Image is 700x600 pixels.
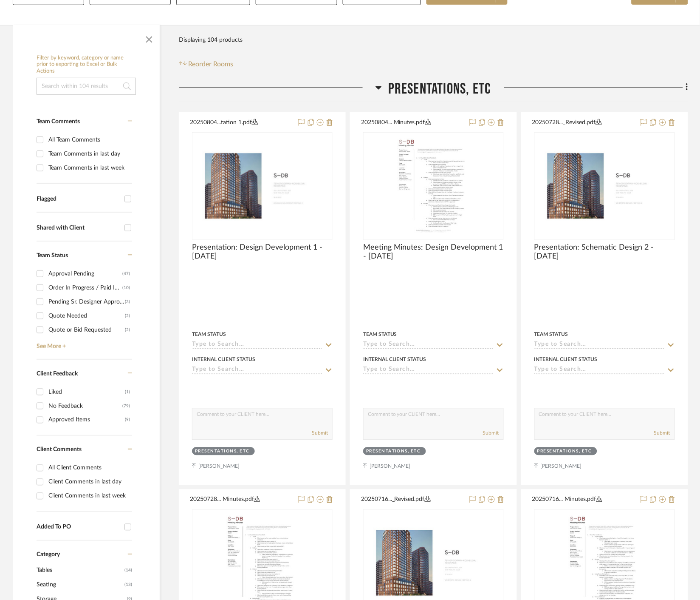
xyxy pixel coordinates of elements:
[37,225,120,232] div: Shared with Client
[125,309,130,323] div: (2)
[37,447,82,453] span: Client Comments
[312,429,328,437] button: Submit
[125,295,130,309] div: (3)
[363,367,494,375] input: Type to Search…
[192,356,255,364] div: Internal Client Status
[363,243,504,262] span: Meeting Minutes: Design Development 1 - [DATE]
[124,578,132,592] span: (13)
[125,413,130,427] div: (9)
[654,429,670,437] button: Submit
[534,331,568,338] div: Team Status
[122,399,130,413] div: (79)
[37,119,80,125] span: Team Comments
[535,141,674,231] img: Presentation: Schematic Design 2 - 07.28.2025
[48,489,130,503] div: Client Comments in last week
[125,323,130,337] div: (2)
[48,281,122,295] div: Order In Progress / Paid In Full w/ Freight, No Balance due
[534,341,665,350] input: Type to Search…
[537,449,592,455] div: PRESENTATIONS, ETC
[48,133,130,147] div: All Team Comments
[192,331,226,338] div: Team Status
[48,267,122,281] div: Approval Pending
[192,367,322,375] input: Type to Search…
[125,385,130,399] div: (1)
[48,295,125,309] div: Pending Sr. Designer Approval
[392,133,474,239] img: Meeting Minutes: Design Development 1 - 08.04.2025
[141,29,158,46] button: Close
[190,495,293,505] button: 20250728... Minutes.pdf
[34,337,132,350] a: See More +
[363,356,426,364] div: Internal Client Status
[192,133,332,240] div: 0
[122,267,130,281] div: (47)
[37,253,68,259] span: Team Status
[48,461,130,475] div: All Client Comments
[37,563,122,578] span: Tables
[48,399,122,413] div: No Feedback
[37,78,136,95] input: Search within 104 results
[48,385,125,399] div: Liked
[193,141,332,231] img: Presentation: Design Development 1 - 08.04.2025
[532,495,635,505] button: 20250716... Minutes.pdf
[48,147,130,161] div: Team Comments in last day
[37,524,120,531] div: Added To PO
[534,367,665,375] input: Type to Search…
[483,429,499,437] button: Submit
[179,31,243,48] div: Displaying 104 products
[48,475,130,489] div: Client Comments in last day
[363,331,397,338] div: Team Status
[37,578,122,592] span: Seating
[195,449,250,455] div: PRESENTATIONS, ETC
[48,323,125,337] div: Quote or Bid Requested
[363,341,494,350] input: Type to Search…
[190,118,293,128] button: 20250804...tation 1.pdf
[534,356,598,364] div: Internal Client Status
[192,243,333,262] span: Presentation: Design Development 1 - [DATE]
[122,281,130,295] div: (10)
[48,161,130,175] div: Team Comments in last week
[48,309,125,323] div: Quote Needed
[37,55,136,75] h6: Filter by keyword, category or name prior to exporting to Excel or Bulk Actions
[179,59,234,69] button: Reorder Rooms
[532,118,635,128] button: 20250728..._Revised.pdf
[37,552,60,559] span: Category
[388,80,491,98] span: PRESENTATIONS, ETC
[366,449,421,455] div: PRESENTATIONS, ETC
[37,196,120,203] div: Flagged
[189,59,234,69] span: Reorder Rooms
[192,341,322,350] input: Type to Search…
[361,495,464,505] button: 20250716..._Revised.pdf
[37,371,78,377] span: Client Feedback
[361,118,464,128] button: 20250804... Minutes.pdf
[124,564,132,577] span: (14)
[534,243,675,262] span: Presentation: Schematic Design 2 - [DATE]
[48,413,125,427] div: Approved Items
